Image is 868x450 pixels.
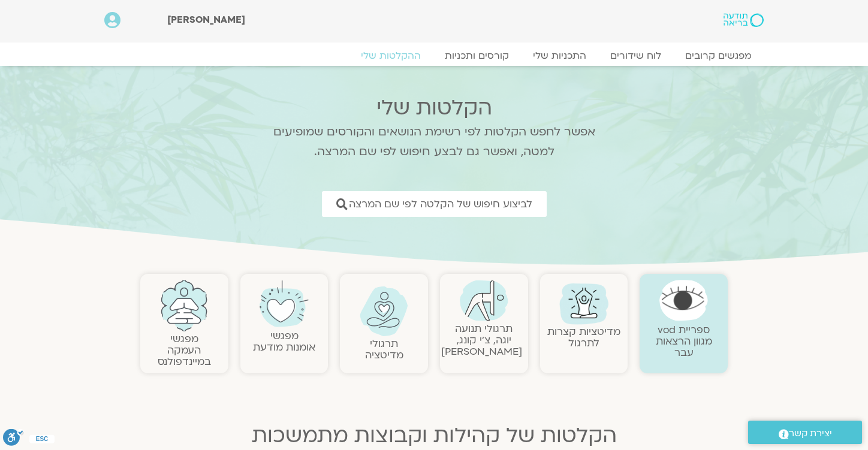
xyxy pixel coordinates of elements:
[349,198,532,210] span: לביצוע חיפוש של הקלטה לפי שם המרצה
[257,122,611,162] p: אפשר לחפש הקלטות לפי רשימת הנושאים והקורסים שמופיעים למטה, ואפשר גם לבצע חיפוש לפי שם המרצה.
[656,323,712,360] a: ספריית vodמגוון הרצאות עבר
[789,425,832,442] span: יצירת קשר
[673,50,764,62] a: מפגשים קרובים
[140,424,728,448] h2: הקלטות של קהילות וקבוצות מתמשכות
[349,50,433,62] a: ההקלטות שלי
[158,332,211,369] a: מפגשיהעמקה במיינדפולנס
[104,50,764,62] nav: Menu
[547,325,620,350] a: מדיטציות קצרות לתרגול
[441,322,522,358] a: תרגולי תנועהיוגה, צ׳י קונג, [PERSON_NAME]
[433,50,521,62] a: קורסים ותכניות
[257,96,611,120] h2: הקלטות שלי
[365,337,403,362] a: תרגולימדיטציה
[167,13,245,26] span: [PERSON_NAME]
[253,329,315,354] a: מפגשיאומנות מודעת
[322,191,547,217] a: לביצוע חיפוש של הקלטה לפי שם המרצה
[521,50,598,62] a: התכניות שלי
[748,421,862,444] a: יצירת קשר
[598,50,673,62] a: לוח שידורים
